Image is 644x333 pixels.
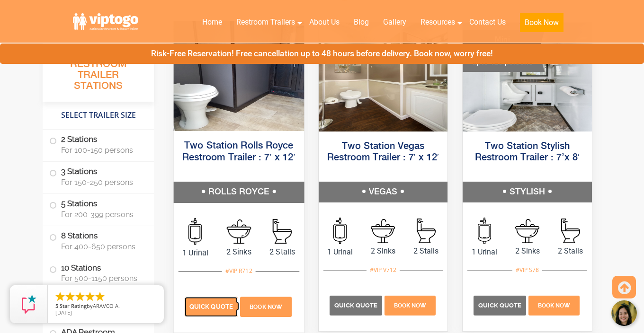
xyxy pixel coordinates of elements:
[362,245,405,257] span: 2 Sinks
[188,218,202,245] img: an icon of urinal
[229,12,302,33] a: Restroom Trailers
[417,219,436,243] img: an icon of stall
[185,302,239,311] a: Quick Quote
[319,182,448,202] h5: VEGAS
[319,246,362,258] span: 1 Urinal
[217,246,260,257] span: 2 Sinks
[61,274,143,283] span: For 500-1150 persons
[520,13,563,32] button: Book Now
[174,247,217,258] span: 1 Urinal
[49,226,147,255] label: 8 Stations
[561,219,580,243] img: an icon of stall
[49,258,147,288] label: 10 Stations
[367,264,400,276] div: #VIP V712
[330,300,384,309] a: Quick Quote
[513,12,571,38] a: Book Now
[43,106,154,124] h4: Select Trailer Size
[478,218,491,244] img: an icon of urinal
[49,194,147,223] label: 5 Stations
[371,219,395,243] img: an icon of sink
[94,291,106,302] li: 
[54,291,66,302] li: 
[549,245,592,257] span: 2 Stalls
[502,293,644,333] iframe: Live Chat Button
[222,265,256,277] div: #VIP R712
[19,295,38,314] img: Review Rating
[333,218,347,244] img: an icon of urinal
[195,12,229,33] a: Home
[334,302,377,309] span: Quick Quote
[174,182,304,202] h5: ROLLS ROYCE
[506,245,549,257] span: 2 Sinks
[49,162,147,191] label: 3 Stations
[189,303,233,310] span: Quick Quote
[475,141,580,163] a: Two Station Stylish Restroom Trailer : 7’x 8′
[462,12,513,33] a: Contact Us
[84,291,96,302] li: 
[61,210,143,219] span: For 200-399 persons
[327,141,439,163] a: Two Station Vegas Restroom Trailer : 7′ x 12′
[60,302,87,309] span: Star Rating
[55,309,72,316] span: [DATE]
[273,219,292,244] img: an icon of stall
[61,178,143,187] span: For 150-250 persons
[383,300,437,309] a: Book Now
[404,245,447,257] span: 2 Stalls
[250,304,282,310] span: Book Now
[227,219,251,244] img: an icon of sink
[61,242,143,251] span: For 400-650 persons
[49,130,147,159] label: 2 Stations
[347,12,376,33] a: Blog
[93,302,120,309] span: ARAVCO A.
[376,12,413,33] a: Gallery
[61,146,143,155] span: For 100-150 persons
[515,219,539,243] img: an icon of sink
[64,291,76,302] li: 
[478,302,521,309] span: Quick Quote
[55,303,156,310] span: by
[43,45,154,102] h3: All Portable Restroom Trailer Stations
[512,264,542,276] div: #VIP S78
[413,12,462,33] a: Resources
[174,21,304,131] img: Side view of two station restroom trailer with separate doors for males and females
[55,302,58,309] span: 5
[302,12,347,33] a: About Us
[463,182,592,202] h5: STYLISH
[394,302,426,309] span: Book Now
[182,141,295,162] a: Two Station Rolls Royce Restroom Trailer : 7′ x 12′
[463,246,506,258] span: 1 Urinal
[474,300,528,309] a: Quick Quote
[74,291,86,302] li: 
[239,302,293,311] a: Book Now
[463,23,592,131] img: A mini restroom trailer with two separate stations and separate doors for males and females
[260,246,304,257] span: 2 Stalls
[319,23,448,131] img: Side view of two station restroom trailer with separate doors for males and females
